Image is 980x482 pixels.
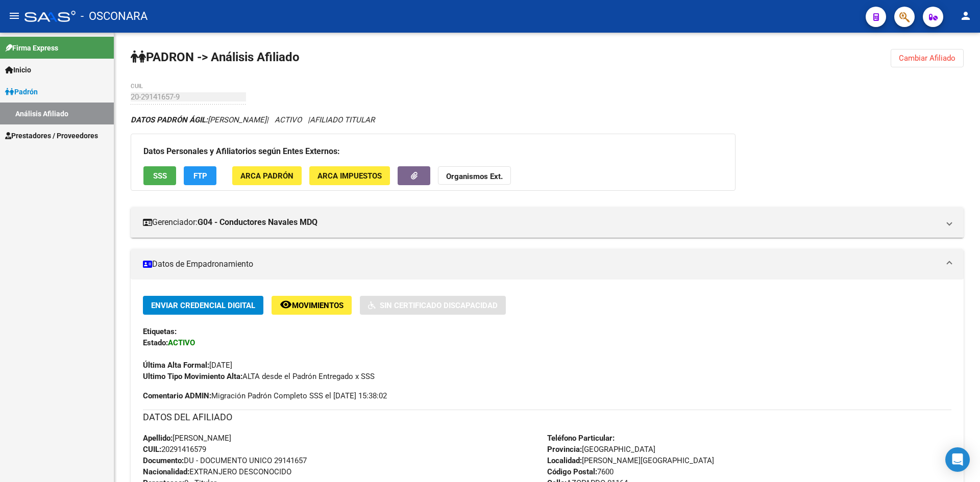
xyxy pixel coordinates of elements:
[151,301,255,310] span: Enviar Credencial Digital
[891,49,964,67] button: Cambiar Afiliado
[143,166,176,185] button: SSS
[547,467,614,476] span: 7600
[5,86,38,97] span: Padrón
[131,115,208,124] strong: DATOS PADRÓN ÁGIL:
[143,434,173,443] strong: Apellido:
[143,445,161,454] strong: CUIL:
[272,296,352,315] button: Movimientos
[446,172,503,181] strong: Organismos Ext.
[292,301,344,310] span: Movimientos
[198,217,317,228] strong: G04 - Conductores Navales MDQ
[131,115,266,124] span: [PERSON_NAME]
[143,434,231,443] span: [PERSON_NAME]
[899,54,955,63] span: Cambiar Afiliado
[310,115,375,124] span: AFILIADO TITULAR
[232,166,302,185] button: ARCA Padrón
[547,434,615,443] strong: Teléfono Particular:
[143,144,723,159] h3: Datos Personales y Afiliatorios según Entes Externos:
[317,171,382,181] span: ARCA Impuestos
[143,327,177,336] strong: Etiquetas:
[143,391,211,400] strong: Comentario ADMIN:
[309,166,390,185] button: ARCA Impuestos
[131,249,964,280] mat-expansion-panel-header: Datos de Empadronamiento
[438,166,511,185] button: Organismos Ext.
[81,5,148,28] span: - OSCONARA
[131,115,375,124] i: | ACTIVO |
[153,171,167,181] span: SSS
[184,166,216,185] button: FTP
[143,390,387,401] span: Migración Padrón Completo SSS el [DATE] 15:38:02
[547,445,655,454] span: [GEOGRAPHIC_DATA]
[168,338,195,347] strong: ACTIVO
[143,217,939,228] mat-panel-title: Gerenciador:
[143,296,263,315] button: Enviar Credencial Digital
[945,447,970,472] div: Open Intercom Messenger
[131,207,964,238] mat-expansion-panel-header: Gerenciador:G04 - Conductores Navales MDQ
[131,50,300,64] strong: PADRON -> Análisis Afiliado
[143,456,307,465] span: DU - DOCUMENTO UNICO 29141657
[240,171,293,181] span: ARCA Padrón
[547,456,714,465] span: [PERSON_NAME][GEOGRAPHIC_DATA]
[193,171,207,181] span: FTP
[143,410,951,424] h3: DATOS DEL AFILIADO
[8,10,20,22] mat-icon: menu
[143,361,232,370] span: [DATE]
[280,298,292,311] mat-icon: remove_red_eye
[143,361,209,370] strong: Última Alta Formal:
[143,259,939,270] mat-panel-title: Datos de Empadronamiento
[5,130,98,141] span: Prestadores / Proveedores
[5,42,58,54] span: Firma Express
[143,338,168,347] strong: Estado:
[960,10,972,22] mat-icon: person
[143,445,206,454] span: 20291416579
[143,467,189,476] strong: Nacionalidad:
[360,296,506,315] button: Sin Certificado Discapacidad
[143,372,242,381] strong: Ultimo Tipo Movimiento Alta:
[547,445,582,454] strong: Provincia:
[5,64,31,75] span: Inicio
[380,301,498,310] span: Sin Certificado Discapacidad
[547,456,582,465] strong: Localidad:
[143,372,375,381] span: ALTA desde el Padrón Entregado x SSS
[143,467,291,476] span: EXTRANJERO DESCONOCIDO
[143,456,184,465] strong: Documento:
[547,467,597,476] strong: Código Postal:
